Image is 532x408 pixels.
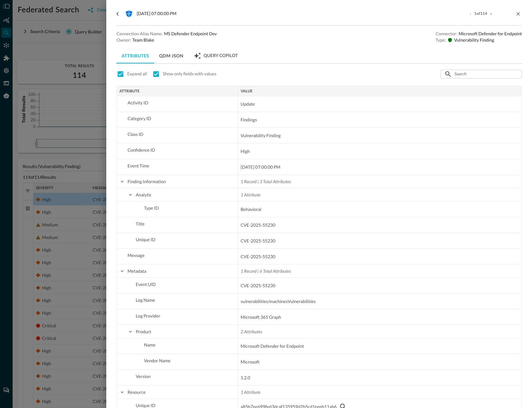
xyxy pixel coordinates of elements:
[127,163,149,168] span: Event Time
[164,31,217,37] p: MS Defender Endpoint Dev
[136,297,155,303] span: Log Name
[454,37,494,43] p: Vulnerability Finding
[127,100,148,105] span: Activity ID
[241,206,261,213] span: Behavioral
[241,358,260,366] span: Microsoft
[136,374,150,379] span: Version
[436,31,457,37] p: Connector:
[459,31,522,37] p: Microsoft Defender for Endpoint
[116,37,131,43] p: Owner:
[116,48,154,63] button: Attributes
[241,374,250,382] span: 1.2.0
[436,37,446,43] p: Type:
[144,342,155,347] span: Name
[125,10,133,18] svg: Microsoft Defender for Endpoint
[116,31,163,37] p: Connection Alias Name:
[241,179,291,184] span: 1 Record | 3 Total Attributes
[119,89,139,93] span: Attribute
[241,132,281,139] span: Vulnerability Finding
[127,268,146,274] span: Metadata
[241,342,304,350] span: Microsoft Defender for Endpoint
[163,71,216,77] p: Show only fields with values
[241,89,253,93] span: Value
[136,192,152,197] span: Analytic
[144,205,159,211] span: Type ID
[241,163,280,171] span: [DATE] 07:00:00 PM
[136,237,155,242] span: Unique ID
[454,68,507,80] input: Search
[241,192,260,197] span: 1 Attribute
[136,403,155,408] span: Unique ID
[241,298,316,305] span: vulnerabilities/machinesVulnerabilities
[127,253,144,258] span: Message
[241,268,291,274] span: 1 Record | 6 Total Attributes
[241,253,275,260] span: CVE-2025-55230
[127,116,151,121] span: Category ID
[136,313,160,318] span: Log Provider
[127,147,155,153] span: Confidence ID
[127,389,146,395] span: Resource
[474,11,487,16] span: 1 of 114
[241,389,260,395] span: 1 Attribute
[144,358,170,363] span: Vendor Name
[136,221,144,226] span: Title
[113,9,123,19] button: go back
[241,116,257,124] span: Findings
[241,237,275,245] span: CVE-2025-55230
[127,179,166,184] span: Finding Information
[241,329,262,334] span: 2 Attributes
[241,148,250,155] span: High
[204,53,238,59] span: Query Copilot
[136,282,155,287] span: Event UID
[132,37,154,43] p: Team Blake
[241,282,275,289] span: CVE-2025-55230
[127,71,147,77] p: Expand all
[488,11,494,17] button: next result
[127,131,143,137] span: Class ID
[241,100,255,108] span: Update
[514,10,522,18] button: close-drawer
[137,10,176,18] p: [DATE] 07:00:00 PM
[136,329,151,334] span: Product
[241,221,275,229] span: CVE-2025-55230
[241,313,281,321] span: Microsoft 365 Graph
[154,48,189,63] button: QDM JSON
